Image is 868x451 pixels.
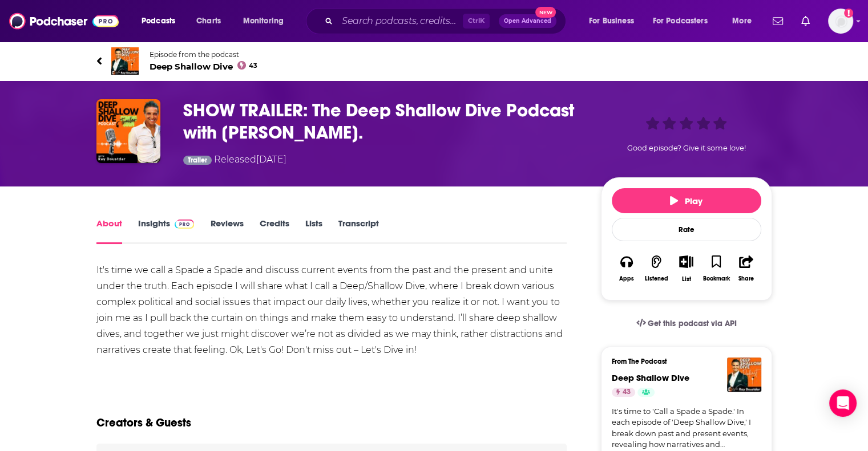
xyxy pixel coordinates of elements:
img: SHOW TRAILER: The Deep Shallow Dive Podcast with Ray Doustdar. [96,99,160,163]
img: Deep Shallow Dive [111,47,139,75]
span: Ctrl K [463,14,490,29]
span: Open Advanced [504,18,551,24]
a: About [96,218,122,244]
button: Play [612,188,761,213]
a: Show notifications dropdown [768,11,788,31]
div: Rate [612,218,761,241]
span: More [732,13,752,29]
a: Reviews [210,218,243,244]
span: For Podcasters [653,13,708,29]
span: Deep Shallow Dive [150,61,258,72]
a: InsightsPodchaser Pro [138,218,195,244]
input: Search podcasts, credits, & more... [337,12,463,30]
div: Open Intercom Messenger [829,389,857,417]
h2: Creators & Guests [96,416,191,430]
h1: SHOW TRAILER: The Deep Shallow Dive Podcast with Ray Doustdar. [183,99,583,144]
span: For Business [589,13,634,29]
a: Credits [259,218,289,244]
div: Bookmark [703,275,729,282]
span: Episode from the podcast [150,50,258,59]
button: Show profile menu [828,9,853,34]
span: Charts [196,13,221,29]
span: Logged in as HLWG_Interdependence [828,9,853,34]
a: Lists [305,218,322,244]
button: Share [731,248,761,290]
span: Get this podcast via API [648,319,736,328]
span: New [535,7,556,18]
button: open menu [235,12,298,30]
span: 43 [249,63,257,68]
span: Good episode? Give it some love! [627,144,746,152]
img: Podchaser - Follow, Share and Rate Podcasts [9,10,119,32]
h3: From The Podcast [612,357,752,365]
button: open menu [581,12,648,30]
svg: Add a profile image [844,9,853,18]
div: Search podcasts, credits, & more... [317,8,577,34]
img: Podchaser Pro [175,220,195,229]
div: Listened [645,275,668,282]
button: open menu [724,12,766,30]
button: Bookmark [701,248,731,290]
a: Deep Shallow DiveEpisode from the podcastDeep Shallow Dive43 [96,47,772,75]
button: open menu [645,12,724,30]
span: Podcasts [142,13,175,29]
div: List [682,275,691,283]
img: User Profile [828,9,853,34]
button: Open AdvancedNew [499,14,556,28]
a: Charts [189,12,228,30]
span: 43 [623,387,631,398]
button: Listened [641,248,671,290]
button: Show More Button [675,255,698,268]
a: Deep Shallow Dive [612,372,689,383]
button: Apps [612,248,641,290]
a: It's time to 'Call a Spade a Spade.' In each episode of 'Deep Shallow Dive,' I break down past an... [612,406,761,450]
span: Monitoring [243,13,284,29]
div: Released [DATE] [183,153,287,168]
button: open menu [134,12,190,30]
a: Show notifications dropdown [797,11,814,31]
div: It's time we call a Spade a Spade and discuss current events from the past and the present and un... [96,262,567,358]
span: Trailer [188,157,207,164]
a: Get this podcast via API [627,310,746,338]
a: 43 [612,388,635,397]
div: Show More ButtonList [671,248,701,290]
img: Deep Shallow Dive [727,357,761,392]
div: Apps [619,275,634,282]
div: Share [738,275,754,282]
span: Play [670,196,703,206]
a: Transcript [338,218,378,244]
